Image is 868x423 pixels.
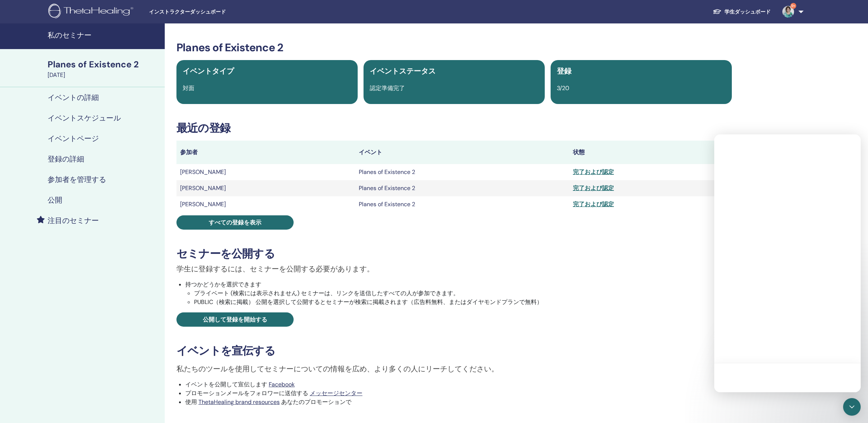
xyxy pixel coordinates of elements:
[185,398,732,407] li: 使用 あなたのプロモーションで
[355,196,569,212] td: Planes of Existence 2
[48,58,160,71] div: Planes of Existence 2
[843,398,861,416] div: Open Intercom Messenger
[48,93,99,102] h4: イベントの詳細
[194,289,732,298] li: プライベート (検索には表示されません) セミナーは、リンクを送信したすべての人が参加できます。
[707,5,776,19] a: 学生ダッシュボード
[176,363,732,374] p: 私たちのツールを使用してセミナーについての情報を広め、より多くの人にリーチしてください。
[48,31,160,40] h4: 私のセミナー
[370,84,405,92] span: 認定準備完了
[176,164,355,180] td: [PERSON_NAME]
[790,3,796,9] span: 9+
[557,66,571,76] span: 登録
[370,66,436,76] span: イベントステータス
[573,184,728,193] div: 完了および認定
[48,71,160,79] div: [DATE]
[194,298,732,307] li: PUBLIC（検索に掲載） 公開を選択して公開するとセミナーが検索に掲載されます（広告料無料、またはダイヤモンドプランで無料）
[176,312,294,327] a: 公開して登録を開始する
[48,114,121,122] h4: イベントスケジュール
[176,141,355,164] th: 参加者
[176,215,294,230] a: すべての登録を表示
[573,200,728,209] div: 完了および認定
[183,84,194,92] span: 対面
[176,344,732,357] h3: イベントを宣伝する
[48,175,106,184] h4: 参加者を管理する
[782,6,794,18] img: default.jpg
[43,58,165,79] a: Planes of Existence 2[DATE]
[176,247,732,260] h3: セミナーを公開する
[209,219,261,226] span: すべての登録を表示
[714,134,861,392] iframe: Intercom live chat
[355,180,569,196] td: Planes of Existence 2
[557,84,569,92] span: 3/20
[185,389,732,398] li: プロモーションメールをフォロワーに送信する
[185,280,732,307] li: 持つかどうかを選択できます
[48,134,99,143] h4: イベントページ
[176,41,732,54] h3: Planes of Existence 2
[310,389,362,397] a: メッセージセンター
[176,122,732,135] h3: 最近の登録
[203,316,267,323] span: 公開して登録を開始する
[355,164,569,180] td: Planes of Existence 2
[176,263,732,274] p: 学生に登録するには、セミナーを公開する必要があります。
[185,380,732,389] li: イベントを公開して宣伝します
[48,216,99,225] h4: 注目のセミナー
[183,66,234,76] span: イベントタイプ
[149,8,259,16] span: インストラクターダッシュボード
[176,180,355,196] td: [PERSON_NAME]
[48,155,84,163] h4: 登録の詳細
[48,196,62,204] h4: 公開
[569,141,732,164] th: 状態
[573,168,728,177] div: 完了および認定
[48,4,136,20] img: logo.png
[355,141,569,164] th: イベント
[176,196,355,212] td: [PERSON_NAME]
[269,381,295,388] a: Facebook
[713,8,722,15] img: graduation-cap-white.svg
[198,398,280,406] a: ThetaHealing brand resources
